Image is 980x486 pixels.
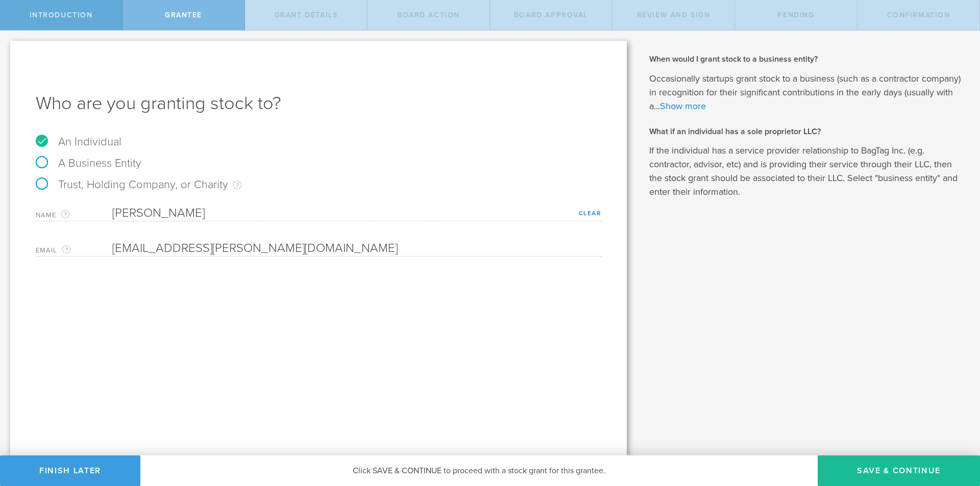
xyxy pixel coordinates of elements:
span: Board Action [397,11,460,19]
a: Clear [579,210,602,217]
span: Grantee [165,11,202,19]
span: Grant Details [275,11,338,19]
p: If the individual has a service provider relationship to BagTag Inc. (e.g. contractor, advisor, e... [649,144,965,199]
span: Pending [777,11,814,19]
label: An Individual [36,135,121,148]
input: Required [112,241,596,256]
button: Save & Continue [818,455,980,486]
span: Confirmation [887,11,950,19]
label: Email [36,244,112,256]
span: Introduction [30,11,93,19]
span: Board Approval [514,11,588,19]
h2: What if an individual has a sole proprietor LLC? [649,126,965,137]
p: Occasionally startups grant stock to a business (such as a contractor company) in recognition for... [649,72,965,113]
h2: When would I grant stock to a business entity? [649,54,965,65]
input: Required [112,206,601,221]
label: A Business Entity [36,157,141,170]
label: Name [36,209,112,221]
a: Show more [660,100,706,112]
div: Click SAVE & CONTINUE to proceed with a stock grant for this grantee. [140,455,818,486]
label: Trust, Holding Company, or Charity [36,178,241,191]
h1: Who are you granting stock to? [36,91,601,116]
span: Review and Sign [637,11,710,19]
